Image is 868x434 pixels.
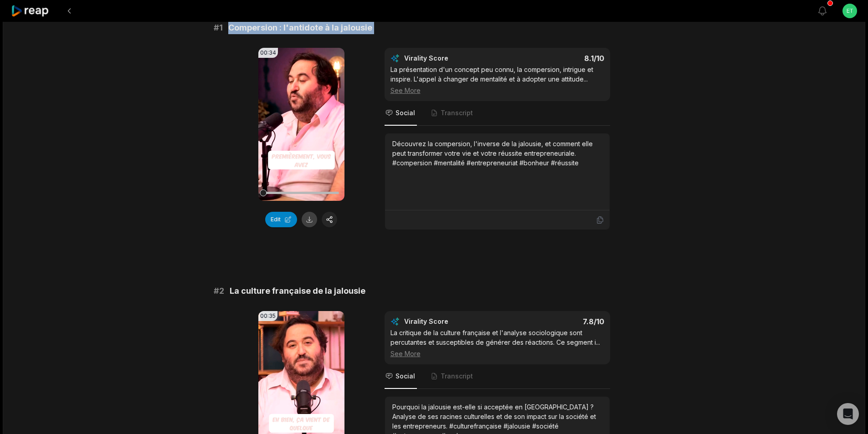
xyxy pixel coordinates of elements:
[390,65,604,95] div: La présentation d'un concept peu connu, la compersion, intrigue et inspire. L'appel à changer de ...
[214,21,223,34] span: # 1
[392,139,602,168] div: Découvrez la compersion, l'inverse de la jalousie, et comment elle peut transformer votre vie et ...
[837,403,859,425] div: Open Intercom Messenger
[404,54,502,63] div: Virality Score
[390,328,604,358] div: La critique de la culture française et l'analyse sociologique sont percutantes et susceptibles de...
[390,349,604,358] div: See More
[506,317,604,326] div: 7.8 /10
[228,21,372,34] span: Compersion : l'antidote à la jalousie
[395,372,415,381] span: Social
[441,108,473,117] span: Transcript
[506,54,604,63] div: 8.1 /10
[395,108,415,117] span: Social
[404,317,502,326] div: Virality Score
[258,48,344,201] video: Your browser does not support mp4 format.
[385,101,610,126] nav: Tabs
[230,285,365,297] span: La culture française de la jalousie
[390,86,604,95] div: See More
[385,364,610,389] nav: Tabs
[214,285,224,297] span: # 2
[265,212,297,227] button: Edit
[441,372,473,381] span: Transcript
